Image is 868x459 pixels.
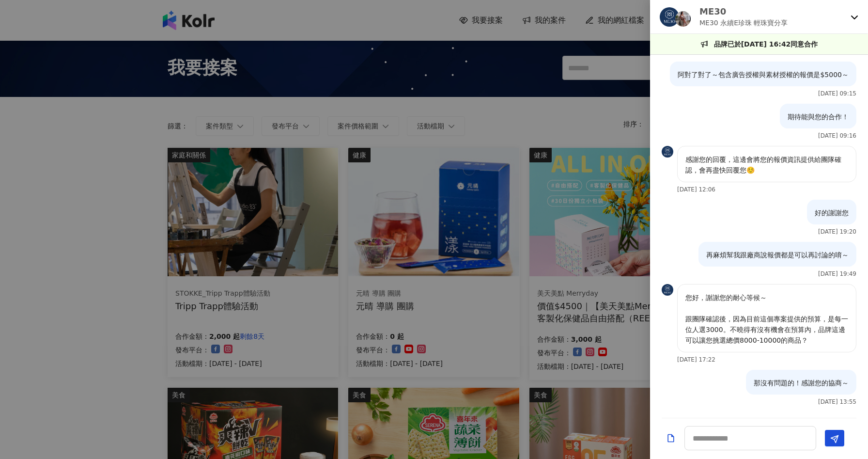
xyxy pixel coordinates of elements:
img: KOL Avatar [662,146,673,158]
p: [DATE] 12:06 [677,186,715,193]
p: 期待能與您的合作！ [788,111,849,122]
p: ME30 永續E珍珠 輕珠寶分享 [699,17,788,28]
p: 那沒有問題的！感謝您的協商～ [754,378,849,388]
p: [DATE] 09:15 [818,90,856,97]
p: [DATE] 19:49 [818,270,856,277]
button: Send [825,430,844,446]
p: [DATE] 17:22 [677,356,715,363]
p: 好的謝謝您 [815,207,849,218]
img: KOL Avatar [662,284,673,296]
p: ME30 [699,5,788,17]
p: 再麻煩幫我跟廠商說報價都是可以再討論的唷～ [706,250,849,260]
button: Add a file [666,430,676,447]
img: KOL Avatar [675,11,691,27]
p: [DATE] 19:20 [818,228,856,235]
p: 阿對了對了～包含廣告授權與素材授權的報價是$5000～ [678,69,849,80]
img: KOL Avatar [660,7,679,27]
p: 感謝您的回覆，這邊會將您的報價資訊提供給團隊確認，會再盡快回覆您☺️ [685,154,848,175]
p: [DATE] 09:16 [818,132,856,139]
p: [DATE] 13:55 [818,398,856,405]
p: 品牌已於[DATE] 16:42同意合作 [714,39,818,49]
p: 您好，謝謝您的耐心等候～ 跟團隊確認後，因為目前這個專案提供的預算，是每一位人選3000。不曉得有沒有機會在預算內，品牌這邊可以讓您挑選總價8000-10000的商品？ [685,292,848,346]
